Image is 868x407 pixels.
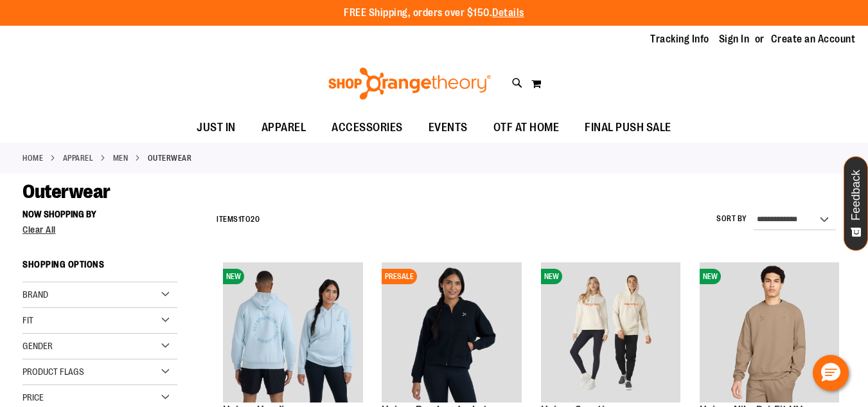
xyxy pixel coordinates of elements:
[22,315,33,325] span: Fit
[719,32,750,46] a: Sign In
[382,269,417,284] span: PRESALE
[22,181,111,203] span: Outerwear
[22,282,177,308] div: Brand
[223,269,244,284] span: NEW
[22,224,56,235] span: Clear All
[319,113,416,143] a: ACCESSORIES
[251,215,260,224] span: 20
[261,113,306,142] span: APPAREL
[700,262,839,404] a: Unisex Nike Dri-Fit UV Versatile Crew SweatshirtNEW
[844,156,868,251] button: Feedback - Show survey
[481,113,572,143] a: OTF AT HOME
[541,269,562,284] span: NEW
[22,289,48,300] span: Brand
[22,308,177,334] div: Fit
[382,262,521,404] a: Image of Unisex Bomber JacketPRESALE
[700,262,839,402] img: Unisex Nike Dri-Fit UV Versatile Crew Sweatshirt
[148,152,192,164] strong: Outerwear
[326,68,493,100] img: Shop Orangetheory
[22,152,43,164] a: Home
[429,113,468,142] span: EVENTS
[541,262,680,404] a: Unisex Sportiqe Olsen HoodieNEW
[344,6,524,21] p: FREE Shipping, orders over $150.
[492,7,524,19] a: Details
[238,215,242,224] span: 1
[585,113,671,142] span: FINAL PUSH SALE
[184,113,249,143] a: JUST IN
[217,210,260,230] h2: Items to
[700,269,721,284] span: NEW
[813,355,849,391] button: Hello, have a question? Let’s chat.
[22,334,177,359] div: Gender
[223,262,362,402] img: Image of Unisex Hoodie
[22,225,177,234] a: Clear All
[22,203,103,225] button: Now Shopping by
[716,213,747,224] label: Sort By
[63,152,94,164] a: APPAREL
[197,113,236,142] span: JUST IN
[416,113,481,143] a: EVENTS
[382,262,521,402] img: Image of Unisex Bomber Jacket
[22,253,177,282] strong: Shopping Options
[22,341,53,351] span: Gender
[22,392,44,402] span: Price
[572,113,684,143] a: FINAL PUSH SALE
[22,366,84,377] span: Product Flags
[249,113,319,142] a: APPAREL
[22,359,177,385] div: Product Flags
[113,152,128,164] a: MEN
[223,262,362,404] a: Image of Unisex HoodieNEW
[850,170,862,221] span: Feedback
[493,113,560,142] span: OTF AT HOME
[332,113,403,142] span: ACCESSORIES
[541,262,680,402] img: Unisex Sportiqe Olsen Hoodie
[650,32,709,46] a: Tracking Info
[771,32,856,46] a: Create an Account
